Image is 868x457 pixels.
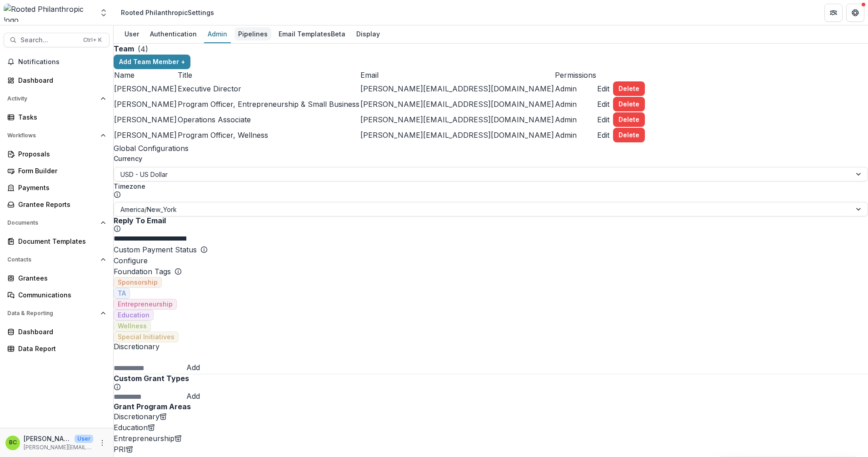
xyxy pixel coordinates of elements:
[18,166,102,176] div: Form Builder
[554,127,597,143] td: Admin
[118,311,150,319] span: Education
[18,327,102,336] div: Dashboard
[146,27,200,40] div: Authentication
[75,435,93,443] p: User
[24,443,93,452] p: [PERSON_NAME][EMAIL_ADDRESS][DOMAIN_NAME]
[360,112,554,127] td: [PERSON_NAME][EMAIL_ADDRESS][DOMAIN_NAME]
[9,440,17,446] div: Betsy Currie
[613,112,645,127] button: Delete
[4,287,110,302] a: Communications
[353,25,384,43] a: Display
[7,310,97,316] span: Data & Reporting
[20,36,78,44] span: Search...
[121,8,214,17] div: Rooted Philanthropic Settings
[4,91,110,106] button: Open Activity
[114,55,190,69] button: Add Team Member +
[114,411,160,422] button: Discretionary
[4,128,110,143] button: Open Workflows
[4,306,110,321] button: Open Data & Reporting
[554,81,597,96] td: Admin
[554,112,597,127] td: Admin
[4,4,94,22] img: Rooted Philanthropic logo
[18,236,102,246] div: Document Templates
[148,422,155,433] button: Archive Program Area
[613,81,645,96] button: Delete
[597,99,609,110] button: Edit
[360,127,554,143] td: [PERSON_NAME][EMAIL_ADDRESS][DOMAIN_NAME]
[4,180,110,195] a: Payments
[613,128,645,142] button: Delete
[7,132,97,139] span: Workflows
[18,290,102,300] div: Communications
[114,45,134,53] h2: Team
[121,27,143,40] div: User
[4,55,110,69] button: Notifications
[234,27,271,40] div: Pipelines
[18,149,102,159] div: Proposals
[97,437,108,448] button: More
[597,83,609,94] button: Edit
[118,333,175,341] span: Special Initiatives
[4,163,110,178] a: Form Builder
[597,114,609,125] button: Edit
[4,341,110,356] a: Data Report
[4,324,110,339] a: Dashboard
[114,127,177,143] td: [PERSON_NAME]
[4,110,110,125] a: Tasks
[18,273,102,283] div: Grantees
[4,146,110,161] a: Proposals
[81,35,104,45] div: Ctrl + K
[597,130,609,141] button: Edit
[114,266,171,277] p: Foundation Tags
[18,200,102,209] div: Grantee Reports
[114,154,863,163] label: Currency
[138,44,148,55] p: ( 4 )
[114,112,177,127] td: [PERSON_NAME]
[204,25,231,43] a: Admin
[4,73,110,88] a: Dashboard
[186,362,200,373] button: Add
[114,69,177,81] td: Name
[331,29,345,39] span: Beta
[177,112,360,127] td: Operations Associate
[7,256,97,263] span: Contacts
[177,127,360,143] td: Program Officer, Wellness
[118,322,147,330] span: Wellness
[4,234,110,249] a: Document Templates
[204,27,231,40] div: Admin
[118,290,126,297] span: TA
[360,96,554,112] td: [PERSON_NAME][EMAIL_ADDRESS][DOMAIN_NAME]
[114,143,868,154] h2: Global Configurations
[24,434,71,443] p: [PERSON_NAME]
[118,301,173,308] span: Entrepreneurship
[114,433,175,444] button: Entrepreneurship
[114,81,177,96] td: [PERSON_NAME]
[114,181,863,191] p: Timezone
[7,220,97,226] span: Documents
[4,252,110,267] button: Open Contacts
[4,197,110,212] a: Grantee Reports
[360,81,554,96] td: [PERSON_NAME][EMAIL_ADDRESS][DOMAIN_NAME]
[4,33,110,47] button: Search...
[114,342,868,351] span: Discretionary
[146,25,200,43] a: Authentication
[114,216,868,225] p: Reply To Email
[275,25,349,43] a: Email Templates Beta
[117,6,218,19] nav: breadcrumb
[613,97,645,111] button: Delete
[126,444,133,455] button: Archive Program Area
[554,69,597,81] td: Permissions
[177,81,360,96] td: Executive Director
[18,112,102,122] div: Tasks
[97,4,110,22] button: Open entity switcher
[177,69,360,81] td: Title
[4,271,110,286] a: Grantees
[18,58,106,66] span: Notifications
[18,183,102,192] div: Payments
[118,279,158,286] span: Sponsorship
[360,69,554,81] td: Email
[18,75,102,85] div: Dashboard
[824,4,843,22] button: Partners
[234,25,271,43] a: Pipelines
[7,95,97,102] span: Activity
